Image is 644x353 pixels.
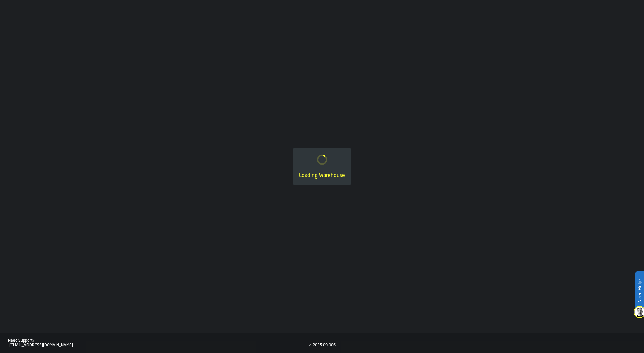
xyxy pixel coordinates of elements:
[8,338,309,343] div: Need Support?
[313,343,336,348] div: 2025.09.006
[309,343,311,348] div: v.
[299,172,345,180] div: Loading Warehouse
[8,338,309,348] a: Need Support?[EMAIL_ADDRESS][DOMAIN_NAME]
[9,343,309,348] div: [EMAIL_ADDRESS][DOMAIN_NAME]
